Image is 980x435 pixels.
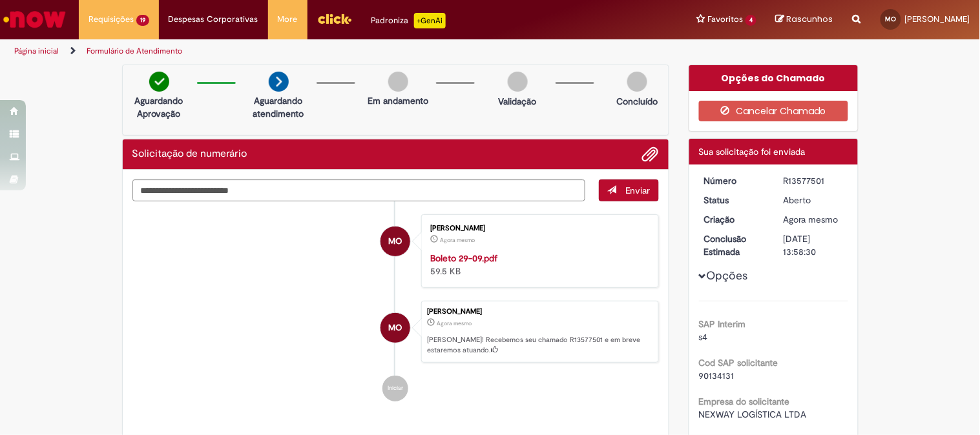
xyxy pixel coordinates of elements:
span: MO [389,312,402,343]
span: Despesas Corporativas [169,13,258,26]
span: Favoritos [707,13,743,26]
span: 4 [745,15,756,26]
h2: Solicitação de numerário Histórico de tíquete [132,148,247,160]
a: Rascunhos [776,14,833,26]
p: [PERSON_NAME]! Recebemos seu chamado R13577501 e em breve estaremos atuando. [427,335,652,355]
img: img-circle-grey.png [388,72,408,92]
p: Validação [499,95,537,108]
time: 29/09/2025 14:58:09 [440,236,475,244]
img: check-circle-green.png [149,72,169,92]
b: Cod SAP solicitante [699,357,778,369]
ul: Histórico de tíquete [132,201,660,414]
p: Aguardando Aprovação [128,94,191,120]
button: Adicionar anexos [642,146,659,163]
div: 29/09/2025 14:58:26 [784,213,844,226]
p: Aguardando atendimento [247,94,310,120]
p: Concluído [616,95,658,108]
span: 19 [136,15,149,26]
dt: Status [694,194,774,207]
p: +GenAi [414,13,446,28]
button: Cancelar Chamado [699,101,848,121]
span: s4 [699,331,708,343]
a: Página inicial [14,46,59,56]
time: 29/09/2025 14:58:26 [784,214,839,225]
div: [PERSON_NAME] [427,308,652,316]
b: Empresa do solicitante [699,396,790,407]
dt: Criação [694,213,774,226]
img: img-circle-grey.png [508,72,528,92]
span: More [278,13,298,26]
span: NEXWAY LOGÍSTICA LTDA [699,409,807,420]
a: Boleto 29-09.pdf [430,252,497,264]
div: Aberto [784,194,844,207]
li: Maiara Cristina Do Nascimento Romao De Oliveira [132,301,660,363]
img: ServiceNow [1,6,68,32]
span: 90134131 [699,370,735,381]
textarea: Digite sua mensagem aqui... [132,179,586,201]
span: Agora mesmo [440,236,475,244]
span: Sua solicitação foi enviada [699,146,806,157]
div: Padroniza [371,13,446,28]
div: R13577501 [784,174,844,187]
span: MO [389,226,402,257]
div: Opções do Chamado [689,65,858,91]
p: Em andamento [368,94,428,107]
dt: Número [694,174,774,187]
dt: Conclusão Estimada [694,232,774,258]
span: Requisições [89,13,134,26]
span: [PERSON_NAME] [905,14,970,25]
img: img-circle-grey.png [627,72,647,92]
button: Enviar [599,179,659,201]
div: Maiara Cristina Do Nascimento Romao De Oliveira [381,227,410,256]
div: 59.5 KB [430,252,645,278]
span: Enviar [625,185,651,196]
img: arrow-next.png [269,72,289,92]
span: Agora mesmo [784,214,839,225]
ul: Trilhas de página [10,39,643,63]
img: click_logo_yellow_360x200.png [317,9,352,28]
div: Maiara Cristina Do Nascimento Romao De Oliveira [381,313,410,343]
span: Rascunhos [787,13,833,25]
div: [PERSON_NAME] [430,225,645,232]
span: MO [886,15,897,23]
div: [DATE] 13:58:30 [784,232,844,258]
a: Formulário de Atendimento [87,46,182,56]
b: SAP Interim [699,318,746,330]
time: 29/09/2025 14:58:26 [437,319,472,327]
span: Agora mesmo [437,319,472,327]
